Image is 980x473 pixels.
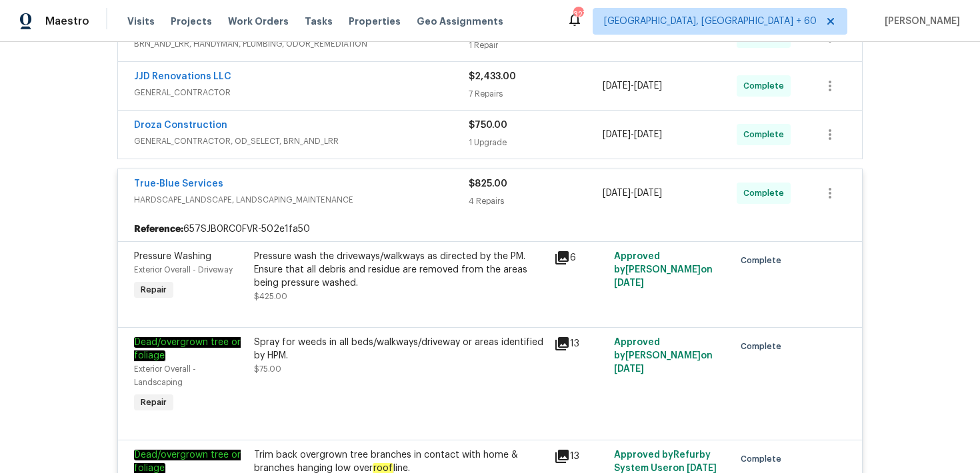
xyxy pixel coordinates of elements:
[469,39,603,52] div: 1 Repair
[254,336,546,362] div: Spray for weeds in all beds/walkways/driveway or areas identified by HPM.
[134,193,469,207] span: HARDSCAPE_LANDSCAPE, LANDSCAPING_MAINTENANCE
[469,87,603,101] div: 7 Repairs
[134,37,469,51] span: BRN_AND_LRR, HANDYMAN, PLUMBING, ODOR_REMEDIATION
[469,72,516,81] span: $2,433.00
[134,179,223,189] a: True-Blue Services
[743,128,789,141] span: Complete
[614,450,717,473] span: Approved by Refurby System User on
[604,15,817,28] span: [GEOGRAPHIC_DATA], [GEOGRAPHIC_DATA] + 60
[741,452,787,466] span: Complete
[134,135,469,148] span: GENERAL_CONTRACTOR, OD_SELECT, BRN_AND_LRR
[254,365,281,373] span: $75.00
[554,336,606,352] div: 13
[634,81,662,91] span: [DATE]
[134,252,211,261] span: Pressure Washing
[741,254,787,267] span: Complete
[614,252,713,288] span: Approved by [PERSON_NAME] on
[134,86,469,99] span: GENERAL_CONTRACTOR
[305,17,333,26] span: Tasks
[228,15,289,28] span: Work Orders
[45,15,89,28] span: Maestro
[573,8,583,21] div: 327
[743,79,789,93] span: Complete
[879,15,960,28] span: [PERSON_NAME]
[603,187,662,200] span: -
[349,15,401,28] span: Properties
[554,448,606,464] div: 13
[469,136,603,149] div: 1 Upgrade
[603,79,662,93] span: -
[254,250,546,290] div: Pressure wash the driveways/walkways as directed by the PM. Ensure that all debris and residue ar...
[603,130,631,139] span: [DATE]
[603,128,662,141] span: -
[743,187,789,200] span: Complete
[134,266,233,274] span: Exterior Overall - Driveway
[118,217,862,241] div: 657SJB0RC0FVR-502e1fa50
[469,195,603,208] div: 4 Repairs
[135,283,172,296] span: Repair
[171,15,212,28] span: Projects
[603,189,631,198] span: [DATE]
[135,396,172,409] span: Repair
[614,364,644,374] span: [DATE]
[469,179,507,189] span: $825.00
[614,338,713,374] span: Approved by [PERSON_NAME] on
[417,15,503,28] span: Geo Assignments
[634,130,662,139] span: [DATE]
[469,121,507,130] span: $750.00
[134,223,183,236] b: Reference:
[554,250,606,266] div: 6
[603,81,631,91] span: [DATE]
[134,337,241,361] em: Dead/overgrown tree or foliage
[741,340,787,353] span: Complete
[254,292,287,300] span: $425.00
[134,365,196,386] span: Exterior Overall - Landscaping
[687,464,717,473] span: [DATE]
[134,121,227,130] a: Droza Construction
[614,278,644,288] span: [DATE]
[634,189,662,198] span: [DATE]
[127,15,155,28] span: Visits
[134,72,231,81] a: JJD Renovations LLC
